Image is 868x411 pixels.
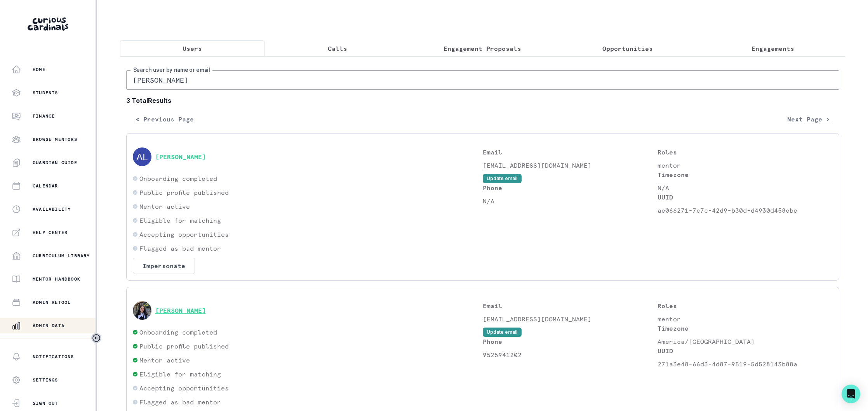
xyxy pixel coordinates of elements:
[139,397,221,407] p: Flagged as bad mentor
[33,400,58,406] p: Sign Out
[33,183,58,189] p: Calendar
[751,44,794,53] p: Engagements
[658,147,833,157] p: Roles
[139,244,221,253] p: Flagged as bad mentor
[658,192,833,202] p: UUID
[126,111,203,127] button: < Previous Page
[33,354,74,360] p: Notifications
[33,323,64,329] p: Admin Data
[658,170,833,179] p: Timezone
[33,66,45,73] p: Home
[658,337,833,346] p: America/[GEOGRAPHIC_DATA]
[133,147,151,166] img: svg
[33,113,55,119] p: Finance
[483,337,658,346] p: Phone
[33,276,80,282] p: Mentor Handbook
[483,328,522,337] button: Update email
[133,258,195,274] button: Impersonate
[139,188,229,197] p: Public profile published
[444,44,521,53] p: Engagement Proposals
[126,96,839,105] b: 3 Total Results
[658,314,833,324] p: mentor
[139,369,221,379] p: Eligible for matching
[139,216,221,225] p: Eligible for matching
[483,301,658,310] p: Email
[778,111,839,127] button: Next Page >
[658,359,833,369] p: 271a3e48-66d3-4d87-9519-5d528143b88a
[139,230,229,239] p: Accepting opportunities
[483,183,658,192] p: Phone
[155,307,206,314] button: [PERSON_NAME]
[33,136,77,142] p: Browse Mentors
[483,147,658,157] p: Email
[483,314,658,324] p: [EMAIL_ADDRESS][DOMAIN_NAME]
[139,174,217,183] p: Onboarding completed
[139,356,190,365] p: Mentor active
[155,153,206,161] button: [PERSON_NAME]
[139,342,229,351] p: Public profile published
[139,383,229,393] p: Accepting opportunities
[33,90,58,96] p: Students
[658,324,833,333] p: Timezone
[33,299,71,305] p: Admin Retool
[658,183,833,192] p: N/A
[33,206,71,212] p: Availability
[483,174,522,183] button: Update email
[483,196,658,206] p: N/A
[183,44,202,53] p: Users
[658,301,833,310] p: Roles
[139,328,217,337] p: Onboarding completed
[33,229,68,236] p: Help Center
[658,346,833,356] p: UUID
[483,350,658,359] p: 9525941202
[28,17,68,31] img: Curious Cardinals Logo
[658,206,833,215] p: ae066271-7c7c-42d9-b30d-d4930d458ebe
[658,161,833,170] p: mentor
[842,385,860,403] div: Open Intercom Messenger
[33,160,77,166] p: Guardian Guide
[91,333,101,343] button: Toggle sidebar
[328,44,347,53] p: Calls
[139,202,190,211] p: Mentor active
[33,377,58,383] p: Settings
[602,44,653,53] p: Opportunities
[33,253,90,259] p: Curriculum Library
[483,161,658,170] p: [EMAIL_ADDRESS][DOMAIN_NAME]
